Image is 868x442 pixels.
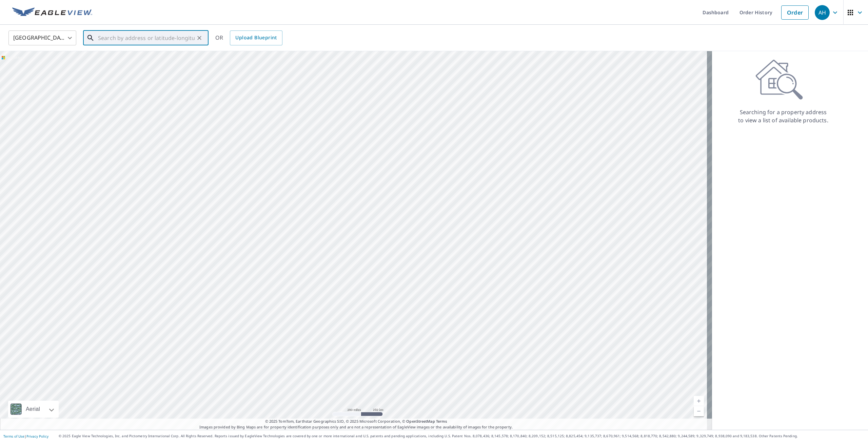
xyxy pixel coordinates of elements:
[195,33,204,43] button: Clear
[235,34,277,42] span: Upload Blueprint
[12,7,92,18] img: EV Logo
[265,419,447,424] span: © 2025 TomTom, Earthstar Geographics SIO, © 2025 Microsoft Corporation, ©
[8,28,76,47] div: [GEOGRAPHIC_DATA]
[815,5,830,20] div: AH
[3,434,48,438] p: |
[406,419,435,424] a: OpenStreetMap
[24,401,42,418] div: Aerial
[694,396,704,406] a: Current Level 5, Zoom In
[59,434,865,439] p: © 2025 Eagle View Technologies, Inc. and Pictometry International Corp. All Rights Reserved. Repo...
[8,401,59,418] div: Aerial
[98,28,195,47] input: Search by address or latitude-longitude
[215,30,282,45] div: OR
[781,5,809,20] a: Order
[3,434,24,439] a: Terms of Use
[26,434,48,439] a: Privacy Policy
[738,108,829,124] p: Searching for a property address to view a list of available products.
[694,406,704,416] a: Current Level 5, Zoom Out
[230,30,282,45] a: Upload Blueprint
[436,419,447,424] a: Terms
